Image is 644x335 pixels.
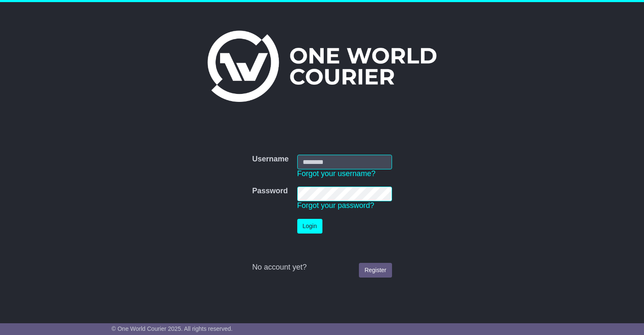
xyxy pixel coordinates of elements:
[252,155,288,164] label: Username
[252,263,392,272] div: No account yet?
[297,201,374,210] a: Forgot your password?
[112,325,233,332] span: © One World Courier 2025. All rights reserved.
[297,219,322,234] button: Login
[252,187,288,196] label: Password
[359,263,392,278] a: Register
[208,31,436,102] img: One World
[297,169,376,178] a: Forgot your username?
